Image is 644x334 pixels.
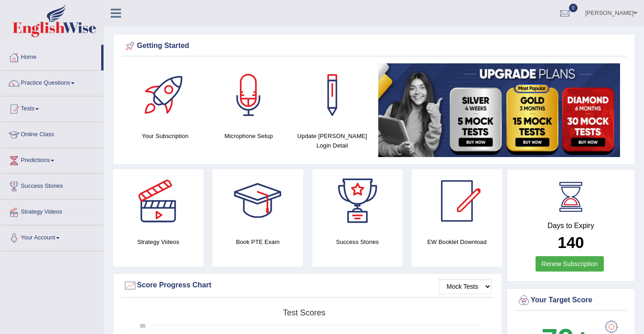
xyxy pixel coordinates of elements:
[312,237,403,247] h4: Success Stories
[0,122,103,145] a: Online Class
[569,4,578,12] span: 0
[558,234,584,251] b: 140
[0,96,103,119] a: Tests
[517,294,625,307] div: Your Target Score
[412,237,502,247] h4: EW Booklet Download
[0,225,103,248] a: Your Account
[128,131,202,141] h4: Your Subscription
[212,131,286,141] h4: Microphone Setup
[536,256,604,272] a: Renew Subscription
[123,279,492,292] div: Score Progress Chart
[0,71,103,93] a: Practice Questions
[140,323,146,329] text: 90
[0,200,103,222] a: Strategy Videos
[517,222,625,230] h4: Days to Expiry
[123,39,625,53] div: Getting Started
[113,237,203,247] h4: Strategy Videos
[283,308,325,317] tspan: Test scores
[0,174,103,196] a: Success Stories
[0,148,103,171] a: Predictions
[378,63,620,157] img: small5.jpg
[212,237,303,247] h4: Book PTE Exam
[295,131,370,150] h4: Update [PERSON_NAME] Login Detail
[0,45,101,67] a: Home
